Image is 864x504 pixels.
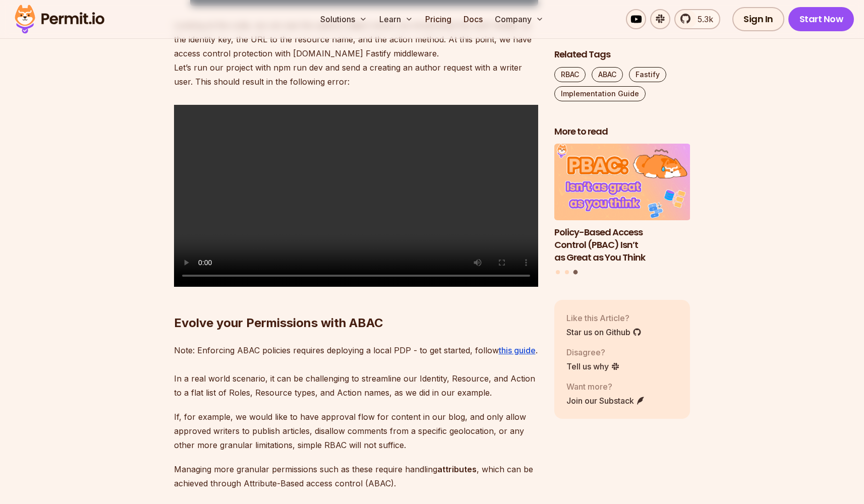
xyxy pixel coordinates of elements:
div: Posts [554,144,690,276]
a: this guide [499,345,536,355]
p: Managing more granular permissions such as these require handling , which can be achieved through... [174,462,538,490]
p: Note: Enforcing ABAC policies requires deploying a local PDP - to get started, follow . In a real... [174,343,538,400]
h2: More to read [554,125,690,138]
p: Looking at the code, we can see the options object where we streamlined the auth header as the id... [174,18,538,89]
button: Go to slide 3 [573,270,578,275]
img: Permit logo [10,2,109,36]
button: Solutions [316,9,371,29]
a: Start Now [788,7,854,31]
h2: Related Tags [554,48,690,61]
button: Go to slide 1 [556,270,560,274]
span: 5.3k [692,13,713,25]
p: Disagree? [566,346,620,358]
p: Like this Article? [566,312,642,324]
a: ABAC [592,67,623,82]
a: Join our Substack [566,395,645,407]
a: Implementation Guide [554,86,646,101]
h3: Policy-Based Access Control (PBAC) Isn’t as Great as You Think [554,226,690,264]
li: 3 of 3 [554,144,690,264]
a: Fastify [629,67,666,82]
a: Star us on Github [566,326,642,338]
video: Sorry, your browser doesn't support embedded videos. [174,105,538,287]
a: Docs [459,9,487,29]
p: Want more? [566,381,645,393]
a: RBAC [554,67,586,82]
a: Sign In [732,7,784,31]
button: Go to slide 2 [565,270,569,274]
a: Tell us why [566,360,620,372]
h2: Evolve your Permissions with ABAC [174,275,538,331]
button: Learn [375,9,417,29]
img: Policy-Based Access Control (PBAC) Isn’t as Great as You Think [554,144,690,221]
a: Policy-Based Access Control (PBAC) Isn’t as Great as You ThinkPolicy-Based Access Control (PBAC) ... [554,144,690,264]
a: Pricing [421,9,455,29]
a: 5.3k [674,9,720,29]
strong: attributes [437,464,477,474]
button: Company [491,9,548,29]
p: If, for example, we would like to have approval flow for content in our blog, and only allow appr... [174,410,538,452]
